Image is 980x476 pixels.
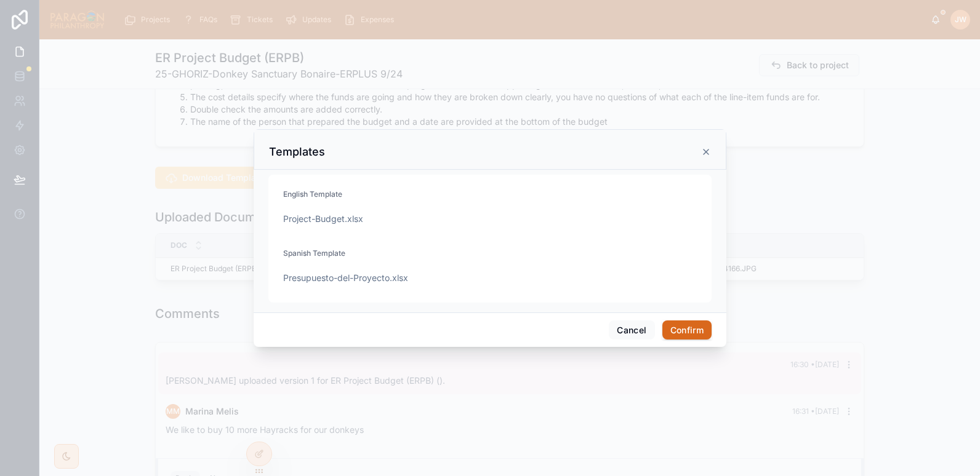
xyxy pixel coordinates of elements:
span: .xlsx [345,213,363,225]
button: Confirm [662,320,712,340]
span: .xlsx [390,272,408,284]
span: English Template [283,189,342,199]
span: Presupuesto-del-Proyecto [283,272,390,284]
h3: Templates [269,145,325,159]
span: Project-Budget [283,213,345,225]
span: Spanish Template [283,248,345,258]
button: Cancel [609,320,654,340]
